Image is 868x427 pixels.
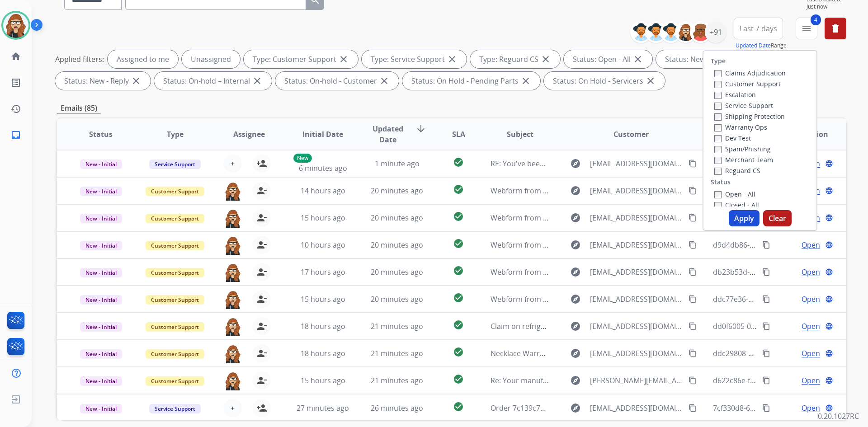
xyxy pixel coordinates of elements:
div: Status: Open - All [564,50,652,68]
input: Shipping Protection [714,113,722,121]
div: +91 [705,21,726,43]
img: agent-avatar [224,209,242,228]
mat-icon: person_remove [256,239,267,250]
mat-icon: language [825,187,833,195]
span: New - Initial [80,187,122,196]
button: Last 7 days [734,18,783,39]
span: Subject [507,129,533,140]
span: 15 hours ago [301,375,345,385]
mat-icon: explore [570,294,581,305]
span: New - Initial [80,322,122,332]
img: agent-avatar [224,290,242,309]
mat-icon: explore [570,185,581,196]
span: Last 7 days [740,27,777,30]
mat-icon: person_remove [256,185,267,196]
mat-icon: content_copy [762,376,770,385]
span: New - Initial [80,268,122,277]
mat-icon: arrow_downward [415,123,426,134]
span: + [231,158,235,169]
mat-icon: language [825,349,833,357]
span: 6 minutes ago [299,163,347,173]
label: Customer Support [714,80,781,88]
span: d9d4db86-e657-45de-b678-0ab1ea865443 [713,240,855,250]
span: 21 minutes ago [371,348,423,358]
span: 7cf330d8-69c7-4cba-88a5-ed8d82eb4ccc [713,403,850,413]
span: 21 minutes ago [371,321,423,331]
span: 20 minutes ago [371,186,423,196]
mat-icon: content_copy [689,268,697,276]
mat-icon: explore [570,375,581,386]
span: [PERSON_NAME][EMAIL_ADDRESS][DOMAIN_NAME] [590,375,683,386]
div: Type: Service Support [362,50,467,68]
label: Shipping Protection [714,112,785,121]
span: Open [802,348,820,359]
span: New - Initial [80,160,122,169]
mat-icon: language [825,241,833,249]
div: Type: Customer Support [244,50,358,68]
span: Webform from [EMAIL_ADDRESS][DOMAIN_NAME] on [DATE] [491,186,695,196]
mat-icon: content_copy [689,187,697,195]
div: Unassigned [182,50,240,68]
mat-icon: check_circle [453,347,464,357]
img: agent-avatar [224,182,242,201]
span: Customer Support [146,187,204,196]
mat-icon: person_remove [256,375,267,386]
mat-icon: close [447,54,458,65]
span: Open [802,239,820,250]
span: Assignee [233,129,265,140]
mat-icon: close [645,75,656,86]
mat-icon: close [379,75,390,86]
button: + [224,399,242,417]
mat-icon: language [825,295,833,303]
mat-icon: content_copy [762,241,770,249]
span: Status [89,129,113,140]
mat-icon: explore [570,321,581,332]
span: Re: Your manufacturer's warranty may still be active [491,375,668,385]
input: Merchant Team [714,157,722,164]
mat-icon: delete [830,23,841,34]
mat-icon: check_circle [453,401,464,412]
mat-icon: close [540,54,551,65]
p: 0.20.1027RC [818,411,859,422]
label: Warranty Ops [714,123,767,131]
span: 20 minutes ago [371,267,423,277]
mat-icon: check_circle [453,319,464,330]
img: agent-avatar [224,371,242,390]
label: Claims Adjudication [714,69,786,77]
span: Updated Date [368,123,409,145]
span: Webform from [EMAIL_ADDRESS][DOMAIN_NAME] on [DATE] [491,213,695,223]
span: ddc29808-0609-4c51-9154-d057d0928153 [713,348,853,358]
mat-icon: home [10,51,21,62]
mat-icon: content_copy [689,160,697,168]
div: Status: On-hold – Internal [154,72,272,90]
span: [EMAIL_ADDRESS][DOMAIN_NAME] [590,239,683,250]
input: Warranty Ops [714,124,722,131]
label: Status [711,178,731,187]
span: Open [802,321,820,332]
label: Merchant Team [714,155,773,164]
span: Customer Support [146,268,204,277]
span: 10 hours ago [301,240,345,250]
input: Closed - All [714,202,722,209]
button: Apply [729,210,759,226]
input: Dev Test [714,135,722,142]
div: Assigned to me [108,50,178,68]
mat-icon: language [825,322,833,330]
button: 4 [796,18,817,39]
label: Dev Test [714,134,751,142]
span: d622c86e-f927-45f0-8703-d5a91e63423d [713,375,849,385]
mat-icon: check_circle [453,157,464,168]
input: Service Support [714,103,722,110]
span: New - Initial [80,376,122,386]
mat-icon: person_add [256,158,267,169]
mat-icon: person_add [256,403,267,413]
mat-icon: content_copy [689,349,697,357]
img: agent-avatar [224,344,242,363]
span: 4 [811,14,821,25]
span: Just now [807,3,846,10]
mat-icon: history [10,103,21,114]
label: Escalation [714,90,756,99]
span: [EMAIL_ADDRESS][DOMAIN_NAME] [590,267,683,277]
span: Range [736,42,787,49]
label: Type [711,56,726,66]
